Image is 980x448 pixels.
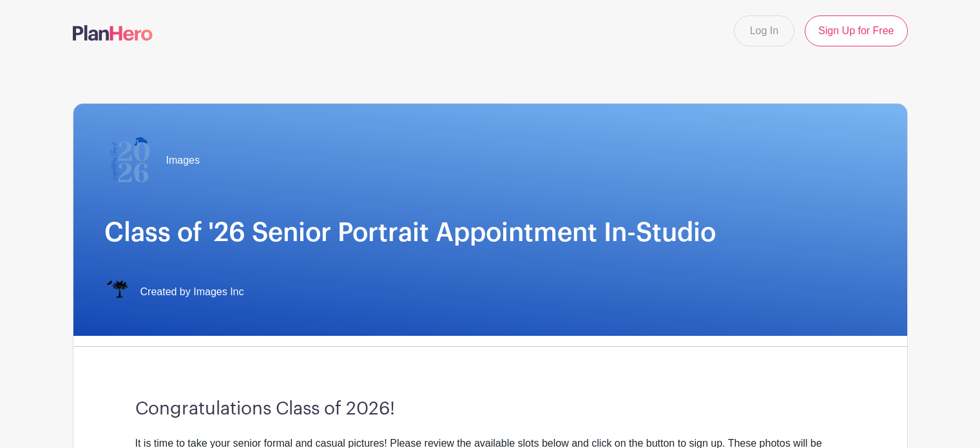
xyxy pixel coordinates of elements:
span: Created by Images Inc [140,284,244,300]
a: Sign Up for Free [805,15,907,46]
img: 2026%20logo%20(2).png [104,135,156,186]
h1: Class of '26 Senior Portrait Appointment In-Studio [104,217,876,248]
img: logo-507f7623f17ff9eddc593b1ce0a138ce2505c220e1c5a4e2b4648c50719b7d32.svg [73,25,153,41]
img: IMAGES%20logo%20transparenT%20PNG%20s.png [104,279,130,305]
h3: Congratulations Class of 2026! [135,398,845,420]
span: Images [166,153,200,168]
a: Log In [734,15,794,46]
